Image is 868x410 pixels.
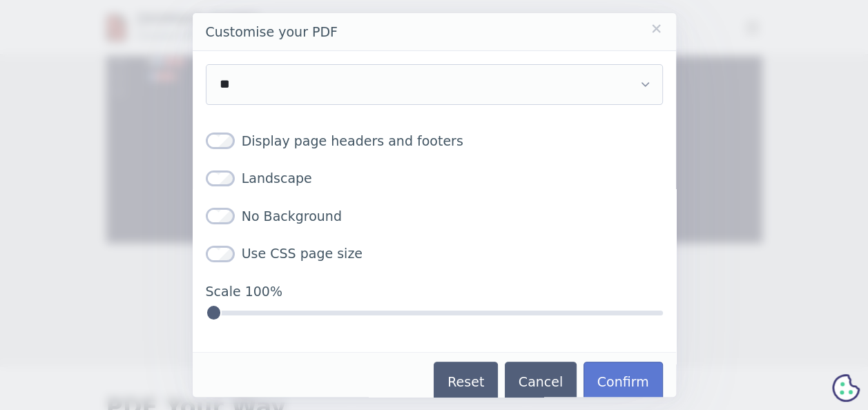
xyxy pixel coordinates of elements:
[206,304,663,321] input: Scale 100%
[832,374,860,402] svg: Cookie Preferences
[206,244,363,264] label: Use CSS page size
[206,282,663,334] label: Scale 100%
[505,362,577,402] button: Cancel
[193,13,676,51] header: Customise your PDF
[434,362,498,402] button: Reset
[206,168,312,188] label: Landscape
[206,206,342,226] label: No Background
[206,133,235,149] input: Display page headers and footers
[206,131,463,151] label: Display page headers and footers
[206,170,235,187] input: Landscape
[206,246,235,262] input: Use CSS page size
[584,362,663,402] button: Confirm
[206,64,663,105] select: Choose paper size
[206,208,235,224] input: No Background
[650,22,663,35] a: Close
